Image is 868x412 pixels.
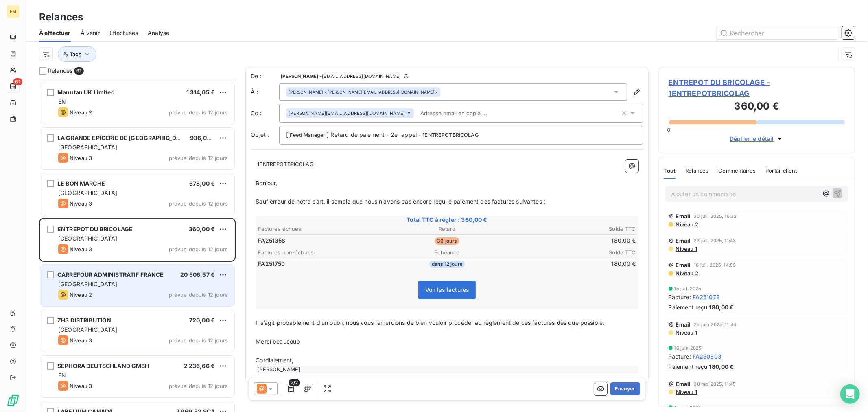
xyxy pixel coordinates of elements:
span: prévue depuis 12 jours [169,246,228,252]
span: Niveau 2 [70,109,92,116]
span: 1ENTREPOTBRICOLAG [256,160,315,169]
span: Email [676,381,691,387]
span: Email [676,213,691,219]
span: Niveau 1 [675,329,697,336]
span: Portail client [765,167,797,174]
a: 61 [7,80,19,93]
span: [GEOGRAPHIC_DATA] [58,235,118,242]
span: 30 jours [435,237,459,245]
span: ] Retard de paiement - 2e rappel - [327,131,421,138]
span: SEPHORA DEUTSCHLAND GMBH [57,362,149,369]
th: Factures non-échues [258,248,383,257]
span: EN [58,98,66,105]
span: [PERSON_NAME][EMAIL_ADDRESS][DOMAIN_NAME] [289,111,405,116]
span: ENTREPOT DU BRICOLAGE - 1ENTREPOTBRICOLAG [669,77,845,99]
span: À venir [81,29,100,37]
span: LE BON MARCHE [57,180,105,187]
th: Retard [384,225,510,233]
span: Total TTC à régler : 360,00 € [257,216,637,224]
span: Manutan UK Limited [57,89,115,96]
h3: Relances [39,10,83,24]
th: Échéance [384,248,510,257]
span: Email [676,321,691,328]
th: Solde TTC [511,225,636,233]
span: Voir les factures [425,286,469,293]
span: 936,00 € [190,134,216,141]
span: 1ENTREPOTBRICOLAG [421,131,480,140]
span: 2/2 [289,379,300,386]
span: 678,00 € [189,180,215,187]
span: LA GRANDE EPICERIE DE [GEOGRAPHIC_DATA] [57,134,189,141]
span: EN [58,372,66,379]
span: Niveau 1 [675,389,697,395]
span: FA251078 [693,293,720,301]
span: 61 [74,67,83,75]
button: Envoyer [610,382,640,395]
span: Niveau 3 [70,337,92,344]
span: De : [251,72,279,80]
div: FM [7,5,20,18]
h3: 360,00 € [669,99,845,115]
span: Niveau 3 [70,200,92,207]
th: Factures échues [258,225,383,233]
td: 180,00 € [511,236,636,245]
span: Déplier le détail [730,134,774,143]
span: Facture : [669,352,691,361]
span: 61 [13,78,22,85]
span: Facture : [669,293,691,301]
span: 16 juin 2025 [674,346,702,351]
span: prévue depuis 12 jours [169,155,228,161]
div: Open Intercom Messenger [840,384,860,404]
span: 2 236,66 € [184,362,215,369]
span: Cordialement, [256,357,293,364]
span: Tags [70,51,81,57]
span: [ [286,131,288,138]
span: 720,00 € [189,317,215,324]
span: 30 mai 2025, 11:45 [694,381,736,386]
span: Commentaires [719,167,756,174]
span: prévue depuis 12 jours [169,200,228,207]
span: Merci beaucoup [256,338,300,345]
span: Niveau 2 [675,221,698,228]
span: 25 juin 2025, 11:44 [694,322,737,327]
span: Relances [685,167,708,174]
label: Cc : [251,109,279,117]
span: Objet : [251,131,269,138]
span: [GEOGRAPHIC_DATA] [58,326,118,333]
span: [PERSON_NAME] [281,74,318,79]
td: FA251750 [258,259,383,268]
span: CARREFOUR ADMINISTRATIF FRANCE [57,271,164,278]
img: Logo LeanPay [7,394,20,407]
span: Email [676,262,691,268]
span: [GEOGRAPHIC_DATA] [58,144,118,151]
span: 180,00 € [709,362,734,371]
span: ZH3 DISTRIBUTION [57,317,111,324]
span: 16 juil. 2025, 14:59 [694,263,736,267]
div: grid [39,80,236,412]
span: Niveau 3 [70,383,92,389]
button: Tags [58,46,96,62]
span: FA251358 [258,237,285,245]
td: 180,00 € [511,259,636,268]
span: FA250803 [693,352,722,361]
span: Niveau 2 [70,291,92,298]
span: Effectuées [109,29,138,37]
th: Solde TTC [511,248,636,257]
span: 15 juil. 2025 [674,286,702,291]
span: Analyse [148,29,169,37]
label: À : [251,88,279,96]
span: 20 506,57 € [180,271,215,278]
span: Bonjour, [256,180,277,186]
span: prévue depuis 12 jours [169,383,228,389]
span: Niveau 3 [70,246,92,252]
span: Niveau 2 [675,270,698,276]
span: [GEOGRAPHIC_DATA] [58,281,118,287]
span: Tout [664,167,676,174]
span: Sauf erreur de notre part, il semble que nous n’avons pas encore reçu le paiement des factures su... [256,198,545,205]
span: prévue depuis 12 jours [169,337,228,344]
span: 1 314,65 € [186,89,215,96]
span: 30 juil. 2025, 16:32 [694,214,737,219]
span: 180,00 € [709,303,734,311]
span: Feed Manager [289,131,326,140]
span: Paiement reçu [669,303,708,311]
